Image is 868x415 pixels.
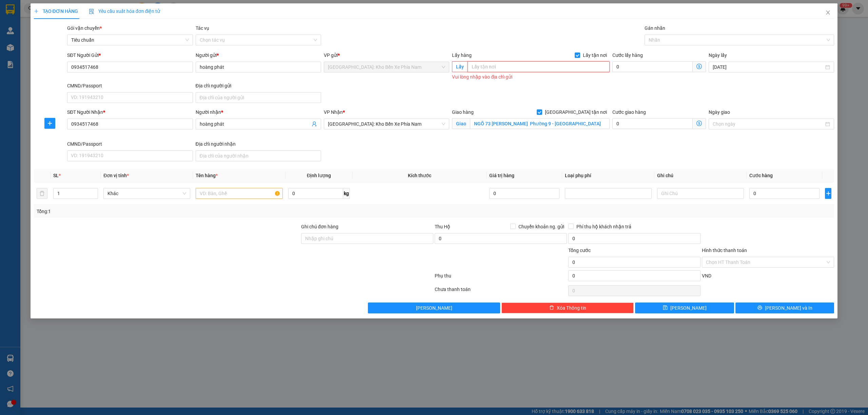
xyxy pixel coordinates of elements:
[612,61,693,72] input: Cước lấy hàng
[452,109,474,115] span: Giao hàng
[489,173,514,178] span: Giá trị hàng
[196,82,321,89] div: Địa chỉ người gửi
[434,272,568,284] div: Phụ thu
[663,305,668,311] span: save
[307,173,331,178] span: Định lượng
[408,173,431,178] span: Kích thước
[434,286,568,297] div: Chưa thanh toán
[713,120,824,128] input: Ngày giao
[757,305,762,311] span: printer
[713,63,824,71] input: Ngày lấy
[657,188,744,199] input: Ghi Chú
[103,173,129,178] span: Đơn vị tính
[44,118,55,129] button: plus
[196,108,321,116] div: Người nhận
[612,53,643,58] label: Cước lấy hàng
[67,51,193,59] div: SĐT Người Gửi
[670,304,707,312] span: [PERSON_NAME]
[89,9,94,14] img: icon
[34,8,78,14] span: TẠO ĐƠN HÀNG
[654,169,747,182] th: Ghi chú
[435,224,450,229] span: Thu Hộ
[324,51,449,59] div: VP gửi
[312,121,317,127] span: user-add
[825,191,831,196] span: plus
[557,304,586,312] span: Xóa Thông tin
[45,121,55,126] span: plus
[368,303,500,313] button: [PERSON_NAME]
[542,108,610,116] span: [GEOGRAPHIC_DATA] tận nơi
[196,92,321,103] input: Địa chỉ của người gửi
[452,73,610,81] div: Vui lòng nhập vào địa chỉ gửi
[67,25,102,31] span: Gói vận chuyển
[196,140,321,148] div: Địa chỉ người nhận
[452,118,470,129] span: Giao
[67,82,193,89] div: CMND/Passport
[468,61,610,72] input: Lấy tận nơi
[71,35,189,45] span: Tiêu chuẩn
[825,188,831,199] button: plus
[702,248,747,253] label: Hình thức thanh toán
[702,273,711,278] span: VND
[749,173,773,178] span: Cước hàng
[196,188,282,199] input: VD: Bàn, Ghế
[825,10,831,15] span: close
[516,223,567,230] span: Chuyển khoản ng. gửi
[34,9,39,14] span: plus
[196,25,209,31] label: Tác vụ
[645,25,665,31] label: Gán nhãn
[328,62,445,72] span: Nha Trang: Kho Bến Xe Phía Nam
[818,3,837,22] button: Close
[324,109,343,115] span: VP Nhận
[67,140,193,148] div: CMND/Passport
[709,109,730,115] label: Ngày giao
[67,108,193,116] div: SĐT Người Nhận
[416,304,452,312] span: [PERSON_NAME]
[452,53,472,58] span: Lấy hàng
[89,8,160,14] span: Yêu cầu xuất hóa đơn điện tử
[196,150,321,161] input: Địa chỉ của người nhận
[709,53,727,58] label: Ngày lấy
[765,304,812,312] span: [PERSON_NAME] và In
[328,119,445,129] span: Nha Trang: Kho Bến Xe Phía Nam
[696,121,702,126] span: dollar-circle
[501,303,634,313] button: deleteXóa Thông tin
[53,173,59,178] span: SL
[196,173,218,178] span: Tên hàng
[696,64,702,69] span: dollar-circle
[580,51,610,59] span: Lấy tận nơi
[635,303,734,313] button: save[PERSON_NAME]
[549,305,554,311] span: delete
[562,169,654,182] th: Loại phụ phí
[574,223,634,230] span: Phí thu hộ khách nhận trả
[107,188,186,199] span: Khác
[470,118,610,129] input: Giao tận nơi
[568,248,591,253] span: Tổng cước
[301,233,433,244] input: Ghi chú đơn hàng
[489,188,559,199] input: 0
[37,208,335,215] div: Tổng: 1
[735,303,834,313] button: printer[PERSON_NAME] và In
[37,188,47,199] button: delete
[612,118,693,129] input: Cước giao hàng
[343,188,350,199] span: kg
[612,109,646,115] label: Cước giao hàng
[196,51,321,59] div: Người gửi
[452,61,468,72] span: Lấy
[301,224,338,229] label: Ghi chú đơn hàng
